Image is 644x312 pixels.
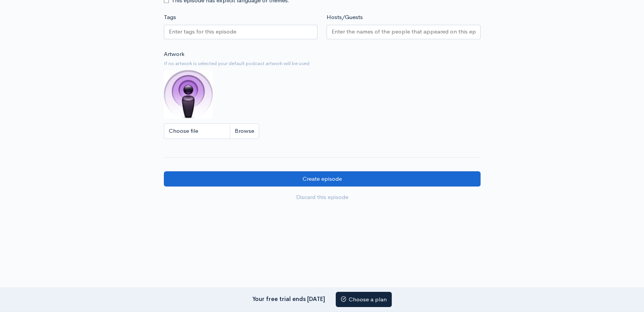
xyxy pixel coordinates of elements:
strong: Your free trial ends [DATE] [252,295,325,302]
a: Discard this episode [164,189,481,205]
label: Tags [164,13,176,22]
label: Hosts/Guests [327,13,363,22]
input: Enter the names of the people that appeared on this episode [332,27,476,36]
input: Enter tags for this episode [169,27,237,36]
input: Create episode [164,171,481,187]
small: If no artwork is selected your default podcast artwork will be used [164,60,481,67]
label: Artwork [164,50,184,59]
a: Choose a plan [336,292,392,307]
